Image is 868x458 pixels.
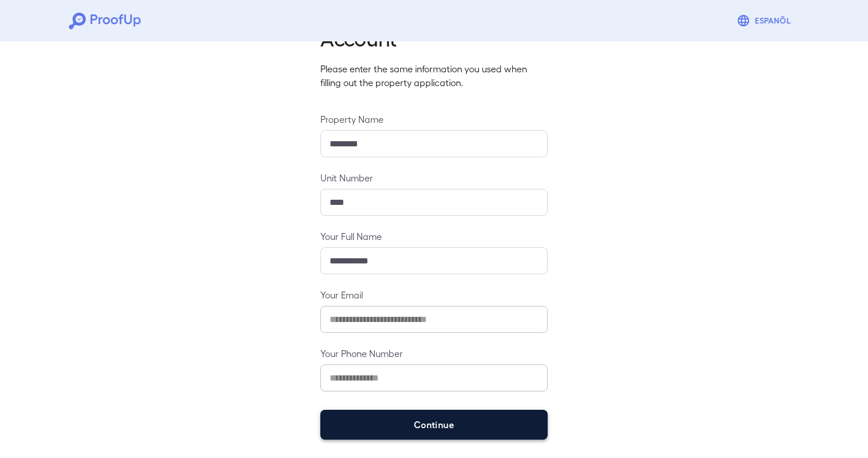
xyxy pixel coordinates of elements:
label: Your Full Name [320,230,548,243]
label: Your Email [320,288,548,301]
p: Please enter the same information you used when filling out the property application. [320,62,548,90]
button: Continue [320,410,548,440]
label: Property Name [320,112,548,126]
label: Unit Number [320,171,548,184]
label: Your Phone Number [320,347,548,360]
button: Espanõl [732,9,799,32]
